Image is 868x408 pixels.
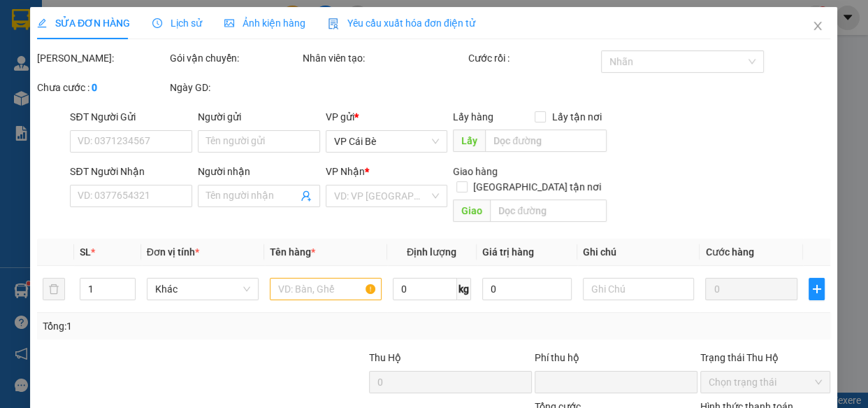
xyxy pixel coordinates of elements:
span: VP Cái Bè [334,131,440,152]
div: Gói vận chuyển: [170,50,300,66]
div: Người nhận [198,164,321,179]
div: Tổng: 1 [43,318,336,334]
span: Chọn trạng thái [709,372,823,393]
span: Giá trị hàng [482,246,534,258]
div: Phí thu hộ [535,350,697,371]
span: edit [37,18,47,28]
button: plus [809,278,825,300]
div: Cước rồi : [468,50,598,66]
div: Chưa cước : [37,80,167,95]
span: Giao hàng [454,166,498,177]
th: Ghi chú [577,239,700,266]
b: 0 [92,82,97,93]
span: SL [80,246,91,258]
input: Dọc đường [491,199,607,222]
span: Lịch sử [153,17,203,29]
div: VP gửi [326,109,448,125]
span: Ảnh kiện hàng [225,17,306,29]
span: Lấy hàng [454,111,494,122]
span: Khác [155,279,250,300]
span: [GEOGRAPHIC_DATA] tận nơi [468,179,607,195]
input: Dọc đường [486,129,607,152]
span: Định lượng [407,246,456,258]
input: Ghi Chú [583,278,695,300]
button: Close [799,7,838,46]
span: plus [810,283,825,295]
img: icon [328,18,340,29]
span: Tên hàng [270,246,315,258]
input: VD: Bàn, Ghế [270,278,382,300]
input: 0 [706,278,798,300]
div: Nhân viên tạo: [303,50,465,66]
div: SĐT Người Nhận [71,164,193,179]
div: Ngày GD: [170,80,300,95]
span: close [813,20,824,31]
div: Trạng thái Thu Hộ [701,350,831,365]
span: VP Nhận [326,166,365,177]
div: Người gửi [198,109,321,125]
div: SĐT Người Gửi [71,109,193,125]
span: Yêu cầu xuất hóa đơn điện tử [328,17,476,29]
span: Thu Hộ [369,352,401,363]
span: Giao [454,199,491,222]
span: Đơn vị tính [147,246,199,258]
span: kg [457,278,471,300]
span: clock-circle [153,18,163,28]
span: Lấy [454,129,486,152]
span: user-add [301,190,312,202]
button: delete [43,278,65,300]
span: SỬA ĐƠN HÀNG [37,17,130,29]
span: picture [225,18,235,28]
div: [PERSON_NAME]: [37,50,167,66]
span: Lấy tận nơi [547,109,607,125]
span: Cước hàng [706,246,754,258]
